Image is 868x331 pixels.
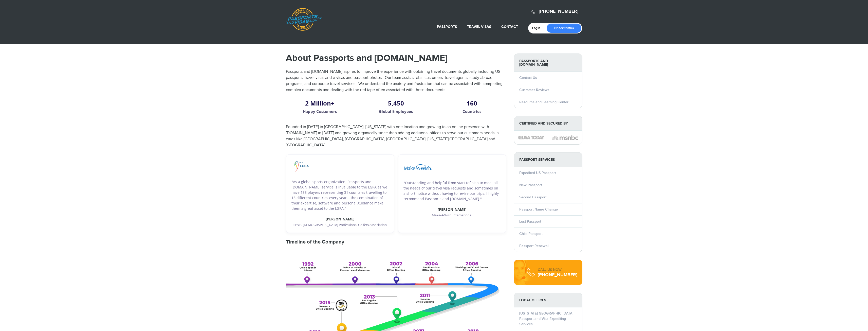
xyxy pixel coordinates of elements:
h2: 160 [438,102,506,105]
div: CALL US NOW [538,267,577,272]
p: "Outstanding and helpful from start tofinish to meet all the needs of our travel visa requests an... [403,180,501,201]
a: Passport Name Change [519,207,558,212]
h2: 5,450 [362,102,430,105]
p: "As a global sports organization, Passports and [DOMAIN_NAME] service is invaluable to the LGPA a... [291,179,389,211]
strong: Timeline of the Company [286,239,344,245]
a: Expedited US Passport [519,171,556,175]
p: Countries [438,109,506,114]
a: Customer Reviews [519,88,549,92]
div: [PHONE_NUMBER] [538,272,577,277]
img: image description [291,160,310,174]
strong: PASSPORT SERVICES [514,152,582,167]
a: [US_STATE][GEOGRAPHIC_DATA] Passport and Visa Expediting Services [519,311,573,326]
strong: Certified and Secured by [514,116,582,131]
a: Contact [501,25,518,29]
a: Login [532,26,544,30]
h1: About Passports and [DOMAIN_NAME] [286,54,506,63]
p: Global Employees [362,109,430,114]
a: Passports & [DOMAIN_NAME] [286,8,322,31]
p: Make-A-Wish International [403,213,501,218]
strong: LOCAL OFFICES [514,293,582,307]
a: Resource and Learning Center [519,100,568,104]
a: Passports [437,25,457,29]
a: Contact Us [519,76,537,80]
a: Child Passport [519,232,543,236]
p: Sr VP, [DEMOGRAPHIC_DATA] Professional Golfers Association [291,222,389,228]
strong: [PERSON_NAME] [326,217,355,221]
p: Happy Customers [286,109,354,114]
strong: Passports and [DOMAIN_NAME] [514,54,582,72]
a: [PHONE_NUMBER] [539,9,578,14]
a: Check Status [547,24,581,33]
p: Founded in [DATE] in [GEOGRAPHIC_DATA], [US_STATE] with one location and growing to an online pre... [286,124,506,148]
a: Second Passport [519,195,546,199]
img: image description [403,160,432,175]
p: Passports and [DOMAIN_NAME] aspires to improve the experience with obtaining travel documents glo... [286,69,506,93]
a: Passport Renewal [519,244,548,248]
h2: 2 Million+ [286,102,354,105]
img: image description [552,135,578,141]
a: New Passport [519,183,542,187]
a: Lost Passport [519,219,541,224]
strong: [PERSON_NAME] [438,207,467,212]
img: image description [518,136,544,139]
a: Travel Visas [467,25,491,29]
